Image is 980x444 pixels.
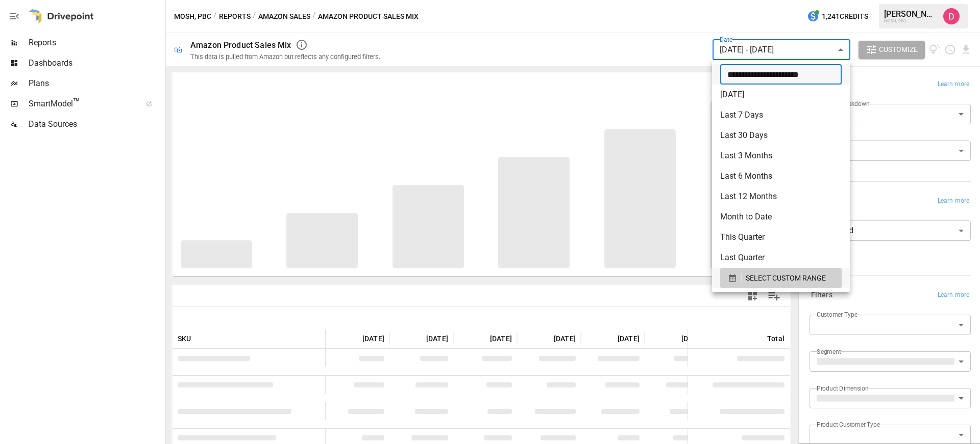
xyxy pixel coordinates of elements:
li: Last 30 Days [712,125,850,146]
li: [DATE] [712,85,850,105]
li: Last Quarter [712,247,850,268]
li: This Quarter [712,227,850,247]
li: Month to Date [712,207,850,227]
button: SELECT CUSTOM RANGE [720,268,842,288]
li: Last 12 Months [712,186,850,207]
span: SELECT CUSTOM RANGE [746,272,826,285]
li: Last 6 Months [712,166,850,186]
li: Last 3 Months [712,146,850,166]
li: Last 7 Days [712,105,850,125]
